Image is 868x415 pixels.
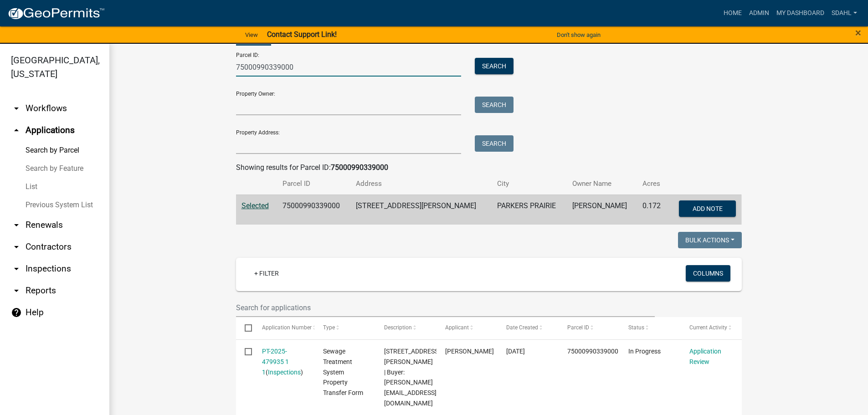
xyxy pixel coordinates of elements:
div: ( ) [262,346,306,377]
span: In Progress [628,348,661,355]
td: 0.172 [637,195,668,225]
span: Mike Doble [445,348,494,355]
datatable-header-cell: Current Activity [681,317,742,339]
a: Application Review [689,348,721,365]
button: Don't show again [553,27,604,42]
td: [PERSON_NAME] [567,195,637,225]
i: arrow_drop_down [11,220,22,231]
span: Description [384,324,412,331]
span: Parcel ID [567,324,589,331]
a: Admin [745,5,773,22]
strong: Contact Support Link! [267,30,337,39]
datatable-header-cell: Status [620,317,681,339]
i: arrow_drop_down [11,103,22,114]
button: Search [475,135,514,152]
datatable-header-cell: Select [236,317,253,339]
a: View [241,27,262,42]
button: Add Note [679,200,736,217]
i: arrow_drop_up [11,125,22,136]
a: sdahl [828,5,861,22]
button: Bulk Actions [678,232,742,248]
span: Current Activity [689,324,727,331]
i: arrow_drop_down [11,285,22,296]
button: Search [475,58,514,74]
th: Owner Name [567,173,637,195]
button: Close [855,27,861,38]
datatable-header-cell: Date Created [498,317,559,339]
span: Type [323,324,335,331]
th: Address [350,173,492,195]
span: Sewage Treatment System Property Transfer Form [323,348,363,396]
strong: 75000990339000 [331,163,388,172]
button: Search [475,97,514,113]
datatable-header-cell: Applicant [437,317,498,339]
span: × [855,26,861,39]
span: 09/17/2025 [506,348,525,355]
datatable-header-cell: Application Number [253,317,314,339]
span: 75000990339000 [567,348,618,355]
span: Status [628,324,644,331]
i: arrow_drop_down [11,241,22,252]
a: + Filter [247,265,286,282]
a: My Dashboard [773,5,828,22]
span: Add Note [693,205,723,212]
th: City [492,173,567,195]
td: [STREET_ADDRESS][PERSON_NAME] [350,195,492,225]
span: Application Number [262,324,312,331]
datatable-header-cell: Parcel ID [559,317,620,339]
a: PT-2025-479935 1 1 [262,348,289,376]
datatable-header-cell: Type [314,317,375,339]
td: 75000990339000 [277,195,350,225]
a: Home [720,5,745,22]
span: Applicant [445,324,469,331]
input: Search for applications [236,298,655,317]
a: Inspections [268,369,301,376]
span: Date Created [506,324,538,331]
span: 314 DOUGLAS AVE S | Buyer: Dominic Doble 2001@gmail.com [384,348,440,407]
datatable-header-cell: Description [375,317,437,339]
a: Selected [241,201,269,210]
button: Columns [686,265,730,282]
th: Parcel ID [277,173,350,195]
div: Showing results for Parcel ID: [236,162,742,173]
i: arrow_drop_down [11,263,22,274]
td: PARKERS PRAIRIE [492,195,567,225]
th: Acres [637,173,668,195]
i: help [11,307,22,318]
